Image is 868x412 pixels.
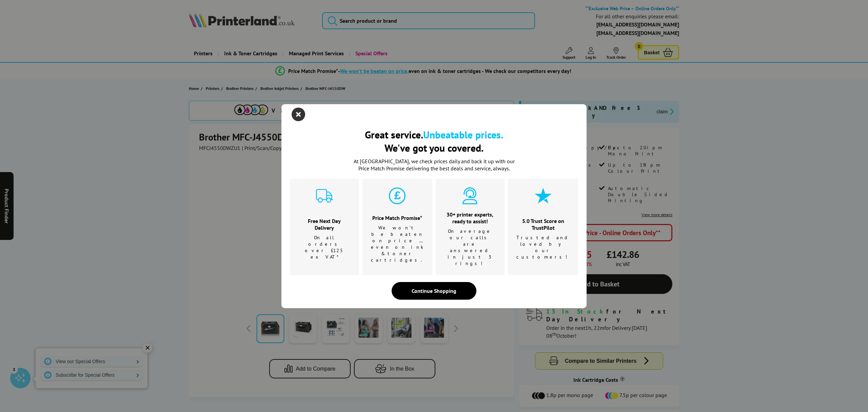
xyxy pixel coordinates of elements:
img: delivery-cyan.svg [316,187,333,204]
div: Continue Shopping [392,282,476,300]
img: star-cyan.svg [535,187,552,204]
p: On average our calls are answered in just 3 rings! [444,228,496,267]
p: We won't be beaten on price …even on ink & toner cartridges. [371,225,424,263]
h3: Price Match Promise* [371,214,424,221]
button: close modal [293,109,303,119]
p: Trusted and loved by our customers! [516,235,570,260]
h3: 5.0 Trust Score on TrustPilot [516,218,570,231]
h2: Great service. We've got you covered. [290,128,578,154]
img: price-promise-cyan.svg [389,187,406,204]
h3: 30+ printer experts, ready to assist! [444,211,496,225]
b: Unbeatable prices. [423,128,503,141]
h3: Free Next Day Delivery [298,218,351,231]
p: On all orders over £125 ex VAT* [298,235,351,260]
p: At [GEOGRAPHIC_DATA], we check prices daily and back it up with our Price Match Promise deliverin... [349,158,519,172]
img: expert-cyan.svg [461,187,478,204]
